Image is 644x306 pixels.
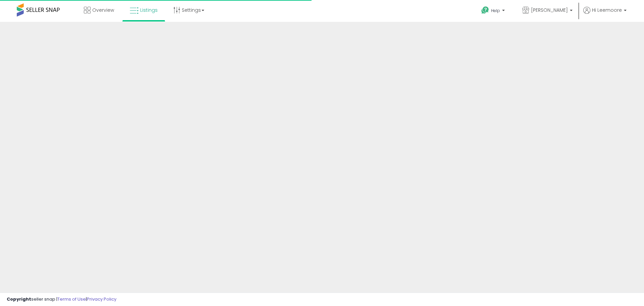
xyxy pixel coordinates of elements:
[531,7,568,13] span: [PERSON_NAME]
[87,296,116,302] a: Privacy Policy
[583,7,627,22] a: Hi Leemoore
[7,296,116,303] div: seller snap | |
[491,8,500,13] span: Help
[92,7,114,13] span: Overview
[592,7,622,13] span: Hi Leemoore
[7,296,31,302] strong: Copyright
[140,7,158,13] span: Listings
[57,296,86,302] a: Terms of Use
[476,1,512,22] a: Help
[481,6,489,14] i: Get Help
